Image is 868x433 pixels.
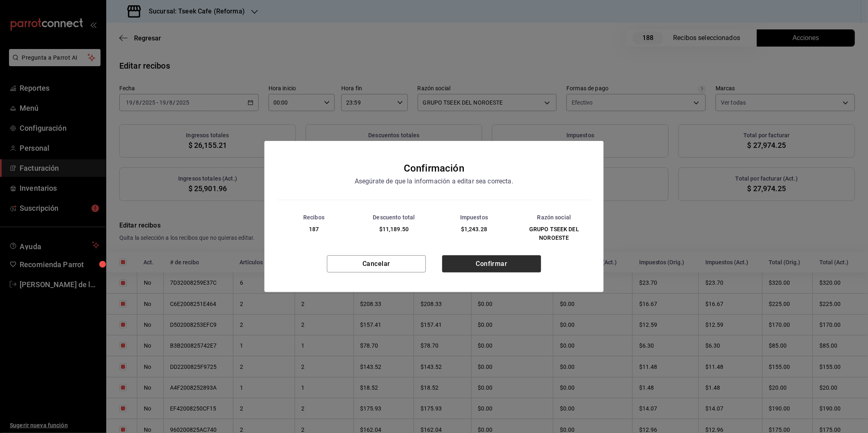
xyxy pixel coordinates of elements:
[354,213,434,222] div: Descuento total
[320,176,548,187] div: Asegúrate de que la información a editar sea correcta.
[327,255,426,272] button: Cancelar
[379,226,409,232] span: $11,189.50
[461,226,487,232] span: $1,243.28
[434,213,514,222] div: Impuestos
[515,213,594,222] div: Razón social
[274,213,353,222] div: Recibos
[442,255,541,272] button: Confirmar
[274,225,353,234] div: 187
[515,225,594,242] div: GRUPO TSEEK DEL NOROESTE
[404,161,464,176] div: Confirmación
